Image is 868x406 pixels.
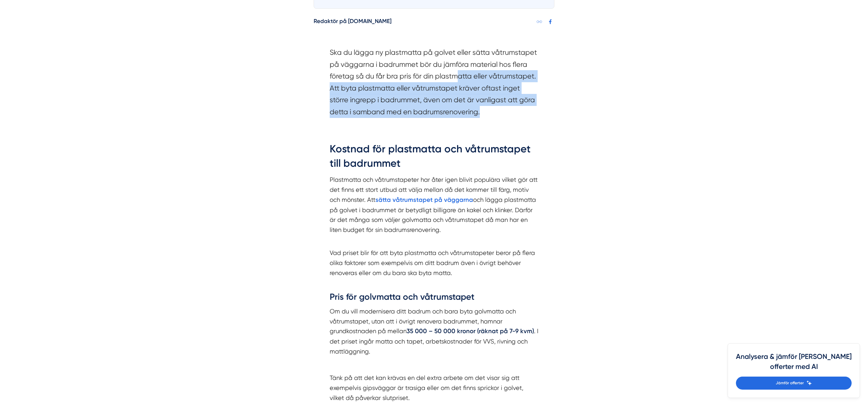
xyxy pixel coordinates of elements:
a: sätta våtrumstapet på väggarna [375,196,473,203]
a: Jämför offerter [736,377,852,390]
strong: sätta våtrumstapet på väggarna [375,196,473,204]
section: Ska du lägga ny plastmatta på golvet eller sätta våtrumstapet på väggarna i badrummet bör du jämf... [330,46,538,121]
strong: 35 000 – 50 000 kronor (räknat på 7-9 kvm) [407,327,534,335]
p: Vad priset blir för att byta plastmatta och våtrumstapeter beror på flera olika faktorer som exem... [330,248,538,288]
span: Jämför offerter [776,380,804,386]
h5: Redaktör på [DOMAIN_NAME] [314,17,392,27]
svg: Facebook [548,19,553,24]
p: Plastmatta och våtrumstapeter har åter igen blivit populära vilket gör att det finns ett stort ut... [330,175,538,245]
a: Dela på Facebook [546,18,554,26]
h3: Pris för golvmatta och våtrumstapet [330,291,538,306]
h2: Kostnad för plastmatta och våtrumstapet till badrummet [330,142,538,175]
h4: Analysera & jämför [PERSON_NAME] offerter med AI [736,352,852,377]
p: Om du vill modernisera ditt badrum och bara byta golvmatta och våtrumstapet, utan att i övrigt re... [330,306,538,356]
a: Kopiera länk [535,18,543,26]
